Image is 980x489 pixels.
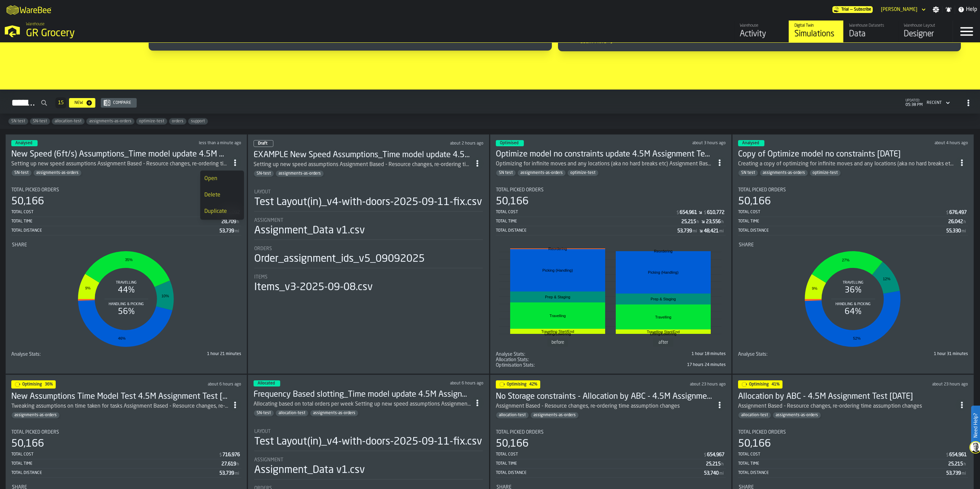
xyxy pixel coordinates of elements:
[254,246,483,268] div: stat-Orders
[740,29,783,40] div: Activity
[738,182,968,357] section: card-SimulationDashboardCard-analyzed
[946,210,949,215] span: $
[496,149,713,160] h3: Optimize model no constraints update 4.5M Assignment Test [DATE]
[254,161,471,169] div: Setting up new speed assumptions Assignment Based - Resource changes, re-ordering time assumption...
[496,219,681,224] div: Total Time
[794,23,838,28] div: Digital Twin
[760,171,808,175] span: assignments-as-orders
[738,391,956,402] div: Allocation by ABC - 4.5M Assignment Test 2025-09-1
[738,187,968,193] div: Title
[33,171,81,175] span: assignments-as-orders
[237,220,239,225] span: h
[706,461,721,467] div: Stat Value
[742,141,759,145] span: Analysed
[496,171,516,175] span: SN test
[738,430,968,478] div: stat-Total Picked Orders
[496,391,713,402] h3: No Storage constraints - Allocation by ABC - 4.5M Assignment Test [DATE]
[12,242,241,248] div: Title
[719,229,724,234] span: mi
[810,171,841,175] span: optimize-test
[738,187,968,235] div: stat-Total Picked Orders
[496,352,525,357] span: Analyse Stats:
[738,461,948,466] div: Total Time
[490,134,732,374] div: ItemListCard-DashboardItemContainer
[496,352,610,357] div: Title
[254,429,271,434] span: Layout
[496,391,713,402] div: No Storage constraints - Allocation by ABC - 4.5M Assignment Test 2025-09-1
[254,225,365,237] div: Assignment_Data v1.csv
[843,21,898,42] a: link-to-/wh/i/e451d98b-95f6-4604-91ff-c80219f9c36d/data
[222,452,240,458] div: Stat Value
[658,340,668,345] text: after
[188,119,208,124] span: support
[972,406,979,445] label: Need Help?
[11,149,229,160] div: New Speed (6ft/s) Assumptions_Time model update 4.5M Assignment Test 2025-09-1
[496,160,713,168] div: Optimizing for infinite moves and any locations (aka no hard breaks etc) Assignment Based - Resou...
[841,7,849,12] span: Trial
[140,141,241,146] div: Updated: 9/17/2025, 5:37:59 PM Created: 9/17/2025, 10:51:24 AM
[739,242,967,248] div: Title
[11,195,44,208] div: 50,166
[946,471,961,476] div: Stat Value
[738,391,956,402] h3: Allocation by ABC - 4.5M Assignment Test [DATE]
[738,471,946,475] div: Total Distance
[248,134,489,374] div: ItemListCard-DashboardItemContainer
[496,228,677,233] div: Total Distance
[738,430,968,435] div: Title
[704,228,719,234] div: Stat Value
[719,471,724,476] span: mi
[496,357,726,363] div: stat-Allocation Stats:
[738,352,852,357] div: Title
[379,141,484,146] div: Updated: 9/17/2025, 3:55:28 PM Created: 9/17/2025, 2:55:18 PM
[254,274,268,280] span: Items
[496,402,680,410] div: Assignment Based - Resource changes, re-ordering time assumption changes
[254,189,483,195] div: Title
[254,274,483,280] div: Title
[11,182,241,357] section: card-SimulationDashboardCard-analyzed
[738,352,767,357] span: Analyse Stats:
[927,100,942,105] div: DropdownMenuValue-4
[496,140,524,146] div: status-3 2
[22,382,42,386] span: Optimising
[772,382,780,386] span: 41%
[496,430,726,435] div: Title
[11,352,125,357] div: Title
[704,471,719,476] div: Stat Value
[221,219,236,225] div: Stat Value
[254,189,271,195] span: Layout
[721,220,724,225] span: h
[704,453,706,458] span: $
[254,464,365,476] div: Assignment_Data v1.csv
[254,436,482,448] div: Test Layout(in)_v4-with-doors-2025-09-11-fix.csv
[496,402,713,410] div: Assignment Based - Resource changes, re-ordering time assumption changes
[11,187,241,193] div: Title
[738,140,764,146] div: status-3 2
[11,352,241,357] div: stat-Analyse Stats:
[11,471,219,475] div: Total Distance
[924,99,951,107] div: DropdownMenuValue-4
[204,191,240,199] div: Delete
[254,218,483,223] div: Title
[496,430,726,478] div: stat-Total Picked Orders
[200,187,244,203] li: dropdown-item
[11,402,229,410] div: Tweaking assumptions on time taken for tasks Assignment Based - Resource changes, re-ordering tim...
[738,171,758,175] span: SN test
[169,119,186,124] span: orders
[254,457,483,463] div: Title
[254,411,274,416] span: SN-test
[496,182,726,368] section: card-SimulationDashboardCard-optimised
[11,187,241,235] div: stat-Total Picked Orders
[832,6,873,13] a: link-to-/wh/i/e451d98b-95f6-4604-91ff-c80219f9c36d/pricing/
[955,5,980,14] label: button-toggle-Help
[732,134,974,374] div: ItemListCard-DashboardItemContainer
[11,430,241,435] div: Title
[738,438,771,450] div: 50,166
[204,207,240,216] div: Duplicate
[949,210,967,215] div: Stat Value
[529,382,537,386] span: 42%
[254,429,483,451] div: stat-Layout
[276,411,308,416] span: allocation-test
